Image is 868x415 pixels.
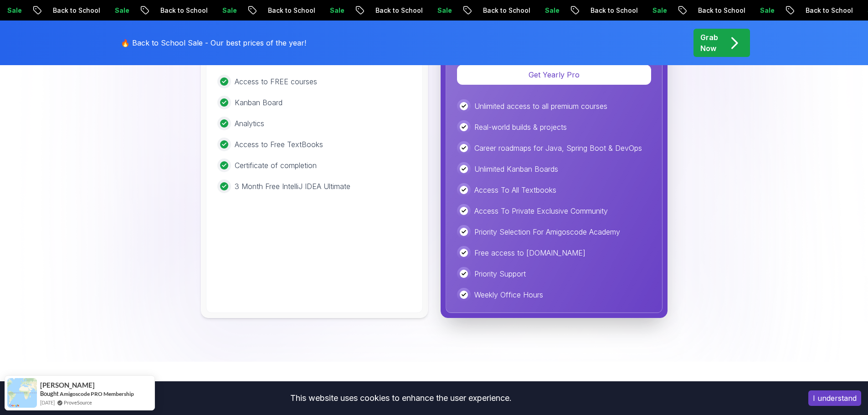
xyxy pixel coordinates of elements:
p: Access To All Textbooks [474,184,556,195]
p: Unlimited access to all premium courses [474,101,607,112]
p: Back to School [474,6,536,15]
button: Get Yearly Pro [457,65,651,85]
a: Amigoscode PRO Membership [60,390,134,397]
p: Back to School [152,6,214,15]
p: Priority Selection For Amigoscode Academy [474,226,620,237]
p: Certificate of completion [235,160,317,171]
p: Grab Now [700,32,718,54]
p: Priority Support [474,268,526,279]
img: provesource social proof notification image [7,378,37,408]
p: Career roadmaps for Java, Spring Boot & DevOps [474,143,642,154]
p: Sale [106,6,135,15]
p: 🔥 Back to School Sale - Our best prices of the year! [121,37,306,48]
div: This website uses cookies to enhance the user experience. [7,388,795,408]
p: Back to School [582,6,644,15]
p: Sale [751,6,781,15]
a: ProveSource [64,399,92,406]
p: Back to School [259,6,321,15]
p: 3 Month Free IntelliJ IDEA Ultimate [235,181,350,192]
p: Back to School [367,6,429,15]
a: Get Yearly Pro [457,70,651,79]
p: Back to School [797,6,859,15]
p: Sale [429,6,458,15]
p: Access To Private Exclusive Community [474,205,608,216]
span: Bought [40,390,59,397]
span: [PERSON_NAME] [40,381,95,389]
p: Sale [321,6,350,15]
p: Access to FREE courses [235,76,317,87]
p: Sale [644,6,673,15]
p: Access to Free TextBooks [235,139,323,150]
p: Back to School [44,6,106,15]
p: Kanban Board [235,97,282,108]
p: Back to School [689,6,751,15]
p: Free access to [DOMAIN_NAME] [474,247,586,258]
p: Weekly Office Hours [474,289,543,300]
p: Analytics [235,118,264,129]
p: Sale [536,6,565,15]
button: Accept cookies [808,390,861,406]
p: Real-world builds & projects [474,122,567,133]
p: Unlimited Kanban Boards [474,164,558,174]
span: [DATE] [40,399,55,406]
p: Sale [214,6,243,15]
